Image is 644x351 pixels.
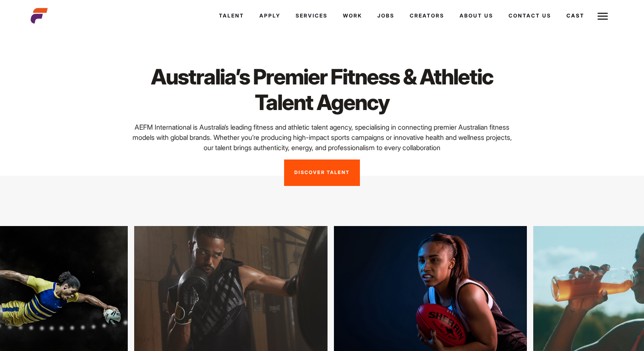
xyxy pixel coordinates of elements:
a: Services [288,4,335,27]
a: About Us [452,4,501,27]
h1: Australia’s Premier Fitness & Athletic Talent Agency [129,64,514,115]
a: Apply [252,4,288,27]
p: AEFM International is Australia’s leading fitness and athletic talent agency, specialising in con... [129,122,514,153]
a: Work [335,4,370,27]
img: Burger icon [598,11,608,21]
a: Talent [211,4,252,27]
a: Discover Talent [284,160,360,186]
a: Contact Us [501,4,559,27]
a: Creators [402,4,452,27]
a: Cast [559,4,592,27]
img: cropped-aefm-brand-fav-22-square.png [31,7,48,24]
a: Jobs [370,4,402,27]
